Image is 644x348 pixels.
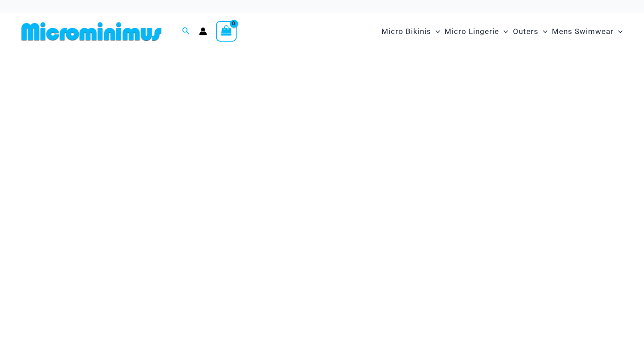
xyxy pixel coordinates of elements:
[378,17,626,47] nav: Site Navigation
[216,21,237,42] a: View Shopping Cart, empty
[614,20,623,43] span: Menu Toggle
[550,18,625,45] a: Mens SwimwearMenu ToggleMenu Toggle
[511,18,550,45] a: OutersMenu ToggleMenu Toggle
[381,20,431,43] span: Micro Bikinis
[538,20,547,43] span: Menu Toggle
[499,20,508,43] span: Menu Toggle
[379,18,442,45] a: Micro BikinisMenu ToggleMenu Toggle
[431,20,440,43] span: Menu Toggle
[445,20,499,43] span: Micro Lingerie
[442,18,510,45] a: Micro LingerieMenu ToggleMenu Toggle
[552,20,614,43] span: Mens Swimwear
[182,26,190,37] a: Search icon link
[199,27,207,35] a: Account icon link
[18,21,165,42] img: MM SHOP LOGO FLAT
[513,20,538,43] span: Outers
